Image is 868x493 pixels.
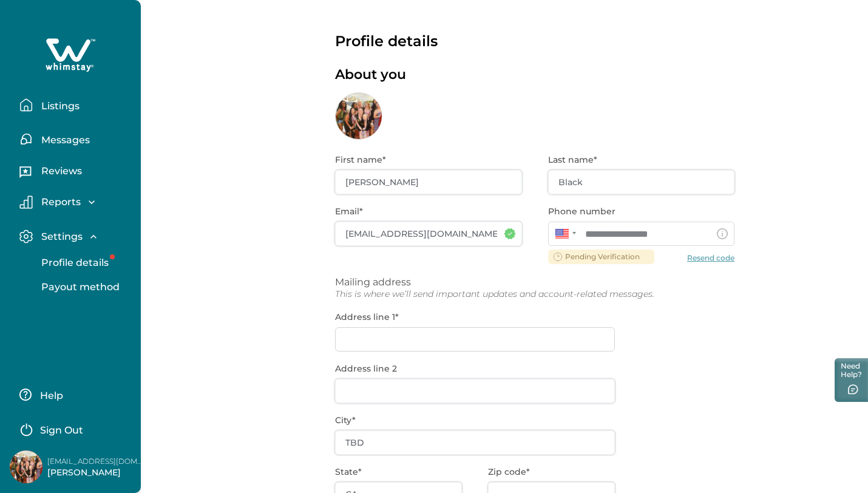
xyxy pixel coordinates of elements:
[38,165,82,177] p: Reviews
[19,229,131,243] button: Settings
[28,251,140,275] button: Profile details
[19,416,127,441] button: Sign Out
[335,67,406,83] p: About you
[36,390,63,402] p: Help
[40,424,83,437] p: Sign Out
[47,455,144,467] p: [EMAIL_ADDRESS][DOMAIN_NAME]
[19,161,131,185] button: Reviews
[38,100,80,112] p: Listings
[38,134,90,146] p: Messages
[19,251,131,299] div: Settings
[38,231,83,243] p: Settings
[548,206,728,217] p: Phone number
[38,196,81,208] p: Reports
[28,275,140,299] button: Payout method
[19,382,127,407] button: Help
[19,127,131,151] button: Messages
[19,195,131,209] button: Reports
[548,222,580,246] div: United States: + 1
[19,93,131,117] button: Listings
[38,281,120,293] p: Payout method
[47,467,144,479] p: [PERSON_NAME]
[10,450,42,483] img: Whimstay Host
[38,257,109,269] p: Profile details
